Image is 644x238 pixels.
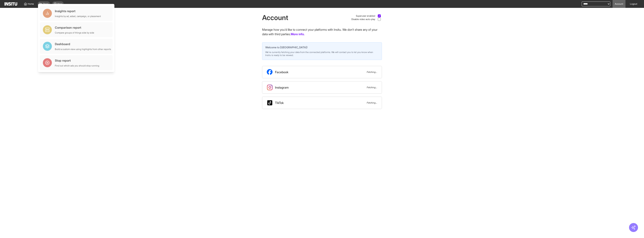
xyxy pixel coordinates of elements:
h1: Account [262,14,288,21]
span: We're currently fetching your data from the connected platforms. We will contact you to let you k... [265,51,379,57]
div: Build a custom view using highlights from other reports [55,48,111,51]
div: Compare groups of things side by side [55,31,94,34]
span: Superuser enabled [356,14,375,17]
div: Comparison report [55,25,94,30]
span: Fetching... [367,86,377,89]
span: Instagram [275,85,289,90]
div: Find out which ads you should stop running [55,64,99,67]
div: Insights by ad, adset, campaign, or placement [55,15,101,18]
img: Logo [4,2,17,6]
span: Fetching... [367,101,377,104]
div: Dashboard [55,42,111,46]
span: Disable video auto-play [351,18,375,21]
span: New [57,2,62,5]
p: Manage how you'd like to connect your platforms with Insitu. We don't share any of your data with... [262,27,382,36]
span: Open [43,2,48,5]
div: Stop report [55,58,99,63]
span: Fetching... [367,71,377,74]
span: Facebook [275,70,288,74]
a: More info. [291,32,305,36]
span: TikTok [275,101,284,105]
span: Home [28,2,34,5]
div: Insights report [55,9,101,13]
span: Welcome to [GEOGRAPHIC_DATA]! [265,46,379,49]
